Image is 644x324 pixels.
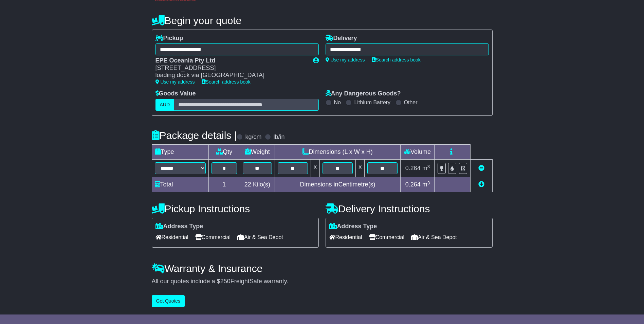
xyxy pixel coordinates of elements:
[152,263,493,274] h4: Warranty & Insurance
[245,133,261,141] label: kg/cm
[155,99,174,111] label: AUD
[208,145,240,160] td: Qty
[422,165,430,172] span: m
[237,232,283,242] span: Air & Sea Depot
[427,164,430,169] sup: 3
[155,223,203,230] label: Address Type
[240,177,275,192] td: Kilo(s)
[404,99,418,106] label: Other
[326,203,493,214] h4: Delivery Instructions
[334,99,341,106] label: No
[311,160,319,177] td: x
[372,57,421,62] a: Search address book
[155,72,306,79] div: loading dock via [GEOGRAPHIC_DATA]
[401,145,435,160] td: Volume
[152,295,185,307] button: Get Quotes
[152,177,208,192] td: Total
[152,145,208,160] td: Type
[369,232,404,242] span: Commercial
[405,181,421,188] span: 0.264
[427,180,430,185] sup: 3
[155,90,196,97] label: Goods Value
[326,57,365,62] a: Use my address
[208,177,240,192] td: 1
[155,232,188,242] span: Residential
[240,145,275,160] td: Weight
[275,145,401,160] td: Dimensions (L x W x H)
[152,203,319,214] h4: Pickup Instructions
[329,232,362,242] span: Residential
[152,130,237,141] h4: Package details |
[422,181,430,188] span: m
[155,57,306,65] div: EPE Oceania Pty Ltd
[155,79,195,85] a: Use my address
[478,165,484,172] a: Remove this item
[326,35,357,42] label: Delivery
[405,165,421,172] span: 0.264
[152,278,493,285] div: All our quotes include a $ FreightSafe warranty.
[478,181,484,188] a: Add new item
[275,177,401,192] td: Dimensions in Centimetre(s)
[155,35,183,42] label: Pickup
[244,181,251,188] span: 22
[329,223,377,230] label: Address Type
[354,99,390,106] label: Lithium Battery
[273,133,284,141] label: lb/in
[326,90,401,97] label: Any Dangerous Goods?
[220,278,231,285] span: 250
[155,65,306,72] div: [STREET_ADDRESS]
[152,15,493,26] h4: Begin your quote
[202,79,251,85] a: Search address book
[411,232,457,242] span: Air & Sea Depot
[356,160,365,177] td: x
[195,232,231,242] span: Commercial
